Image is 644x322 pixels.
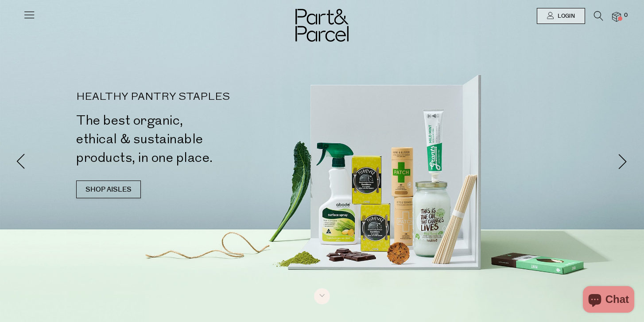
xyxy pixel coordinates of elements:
[555,12,575,20] span: Login
[76,92,326,102] p: HEALTHY PANTRY STAPLES
[76,111,326,167] h2: The best organic, ethical & sustainable products, in one place.
[580,286,637,315] inbox-online-store-chat: Shopify online store chat
[295,9,349,42] img: Part&Parcel
[76,181,141,198] a: SHOP AISLES
[612,12,621,21] a: 0
[537,8,585,24] a: Login
[622,12,630,20] span: 0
